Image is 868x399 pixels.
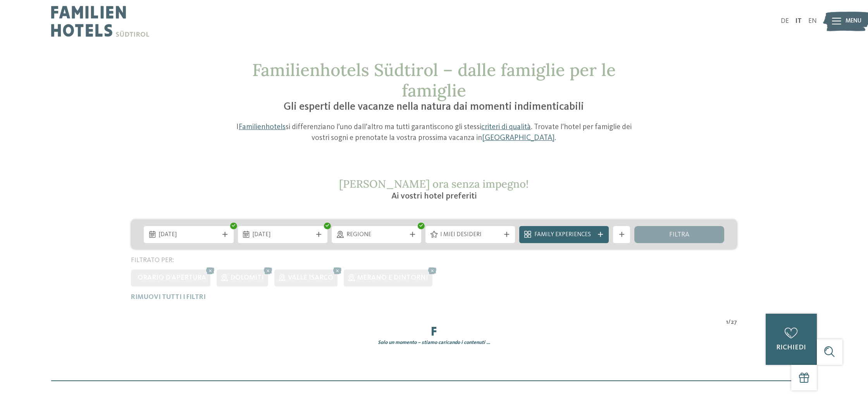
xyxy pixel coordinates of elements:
[239,123,286,131] a: Familienhotels
[391,192,477,200] span: Ai vostri hotel preferiti
[776,344,806,351] span: richiedi
[766,314,817,365] a: richiedi
[731,318,737,327] span: 27
[846,17,861,26] span: Menu
[284,102,584,112] span: Gli esperti delle vacanze nella natura dai momenti indimenticabili
[482,134,555,142] a: [GEOGRAPHIC_DATA]
[781,18,789,24] a: DE
[159,231,219,239] span: [DATE]
[728,318,731,327] span: /
[726,318,728,327] span: 1
[346,231,406,239] span: Regione
[795,18,802,24] a: IT
[440,231,500,239] span: I miei desideri
[125,339,743,346] div: Solo un momento – stiamo caricando i contenuti …
[231,122,637,143] p: I si differenziano l’uno dall’altro ma tutti garantiscono gli stessi . Trovate l’hotel per famigl...
[252,59,616,101] span: Familienhotels Südtirol – dalle famiglie per le famiglie
[808,18,817,24] a: EN
[339,177,529,191] span: [PERSON_NAME] ora senza impegno!
[253,231,312,239] span: [DATE]
[534,231,594,239] span: Family Experiences
[481,123,531,131] a: criteri di qualità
